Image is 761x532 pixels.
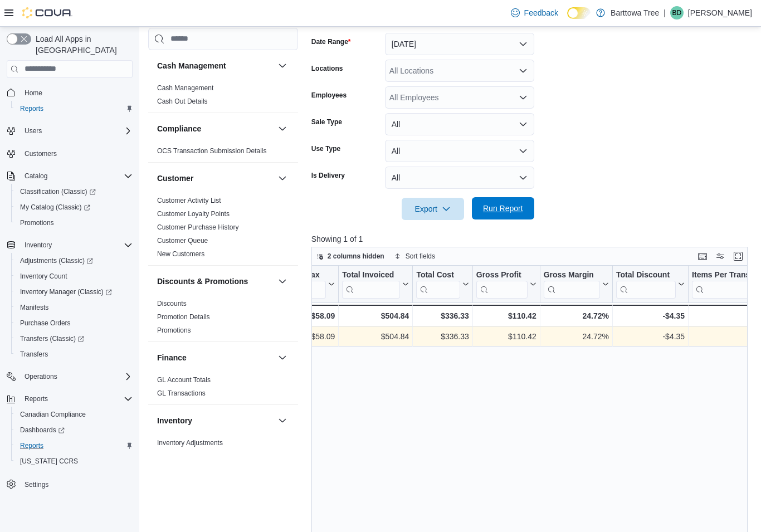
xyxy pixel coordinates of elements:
button: Inventory [157,415,274,426]
button: Inventory [2,237,137,253]
span: Settings [25,480,48,489]
button: Operations [20,370,62,383]
div: Compliance [148,144,298,162]
a: GL Account Totals [157,376,211,384]
span: Purchase Orders [20,319,71,328]
button: Run Report [472,197,534,219]
span: Promotions [16,216,133,230]
div: $336.33 [416,330,469,343]
a: Customer Purchase History [157,223,239,231]
div: Gross Profit [476,270,528,298]
span: Classification (Classic) [20,187,96,196]
span: Reports [20,441,43,450]
span: Inventory Manager (Classic) [16,285,133,299]
h3: Customer [157,173,193,184]
button: Manifests [11,300,137,315]
div: $110.42 [476,309,536,323]
button: Export [402,198,464,220]
button: Finance [157,352,274,363]
span: Catalog [25,172,47,180]
a: Dashboards [11,422,137,438]
div: $58.09 [286,309,335,323]
a: New Customers [157,250,204,258]
span: Inventory Count [16,270,133,283]
div: Total Tax [286,270,326,280]
button: Inventory Count [11,269,137,284]
div: -$4.35 [616,330,685,343]
a: Inventory Manager (Classic) [16,285,116,299]
span: Classification (Classic) [16,185,133,198]
button: Gross Margin [543,270,608,298]
a: Customer Loyalty Points [157,210,230,218]
span: BD [672,6,682,19]
div: $336.33 [416,309,469,323]
span: Dashboards [20,426,65,435]
a: Purchase Orders [16,316,75,330]
span: Load All Apps in [GEOGRAPHIC_DATA] [31,33,133,56]
input: Dark Mode [567,7,591,19]
a: Classification (Classic) [16,185,100,198]
a: My Catalog (Classic) [11,199,137,215]
button: Cash Management [276,59,289,72]
button: Enter fullscreen [731,250,745,263]
a: Canadian Compliance [16,408,90,421]
button: Compliance [157,123,274,134]
p: | [664,6,666,19]
button: Operations [2,369,137,384]
button: Customer [276,172,289,185]
button: Catalog [2,168,137,184]
a: Classification (Classic) [11,184,137,199]
button: Customers [2,145,137,162]
button: 2 columns hidden [312,250,389,263]
button: Display options [714,250,727,263]
button: Settings [2,476,137,492]
span: Transfers (Classic) [16,332,133,345]
a: Inventory Manager (Classic) [11,284,137,300]
span: Reports [20,392,133,406]
button: Catalog [20,169,52,183]
button: Open list of options [519,93,528,102]
span: Adjustments (Classic) [20,256,93,265]
span: Customers [25,149,57,158]
button: Total Cost [416,270,469,298]
span: Dashboards [16,423,133,437]
div: 24.72% [543,309,608,323]
a: Promotions [157,326,191,334]
p: Showing 1 of 1 [311,233,752,245]
h3: Compliance [157,123,201,134]
label: Employees [311,91,347,100]
label: Date Range [311,37,351,46]
a: Manifests [16,301,53,314]
div: $110.42 [476,330,536,343]
button: Transfers [11,346,137,362]
span: Sort fields [406,252,435,261]
span: 2 columns hidden [328,252,384,261]
div: $58.09 [286,330,335,343]
button: Purchase Orders [11,315,137,331]
a: Promotion Details [157,313,210,321]
span: Manifests [20,303,48,312]
div: -$4.35 [616,309,685,323]
div: Gross Profit [476,270,528,280]
span: Inventory [20,238,133,252]
a: Settings [20,478,53,491]
label: Is Delivery [311,171,345,180]
button: Discounts & Promotions [157,276,274,287]
span: Operations [20,370,133,383]
div: Discounts & Promotions [148,297,298,341]
h3: Finance [157,352,187,363]
div: Gross Margin [543,270,599,280]
a: Adjustments (Classic) [11,253,137,269]
a: Inventory Adjustments [157,439,223,447]
span: Reports [20,104,43,113]
button: Users [20,124,46,138]
a: Reports [16,439,48,452]
span: Purchase Orders [16,316,133,330]
span: Home [25,89,42,97]
button: All [385,140,534,162]
span: Promotions [20,218,54,227]
div: Gross Margin [543,270,599,298]
span: Home [20,86,133,100]
a: Feedback [506,2,563,24]
a: Reports [16,102,48,115]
